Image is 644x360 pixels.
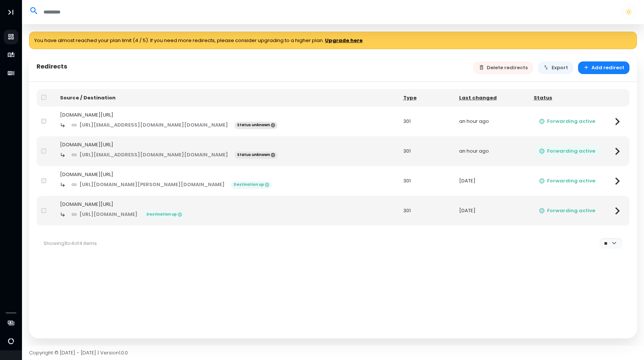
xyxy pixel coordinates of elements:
[398,166,454,196] td: 301
[37,63,67,70] h5: Redirects
[398,106,454,136] td: 301
[60,171,394,178] div: [DOMAIN_NAME][URL]
[66,208,143,221] a: [URL][DOMAIN_NAME]
[44,240,97,247] span: Showing 1 to 4 of 4 items
[529,89,606,106] th: Status
[60,141,394,149] div: [DOMAIN_NAME][URL]
[29,32,637,50] div: You have almost reached your plan limit (4 / 5). If you need more redirects, please consider upgr...
[534,204,601,217] button: Forwarding active
[578,61,630,74] button: Add redirect
[534,115,601,128] button: Forwarding active
[454,106,529,136] td: an hour ago
[66,119,234,132] a: [URL][EMAIL_ADDRESS][DOMAIN_NAME][DOMAIN_NAME]
[55,89,398,106] th: Source / Destination
[454,89,529,106] th: Last changed
[4,5,18,19] button: Toggle Aside
[325,37,363,44] a: Upgrade here
[454,136,529,166] td: an hour ago
[234,152,278,159] span: Status unknown
[66,178,230,191] a: [URL][DOMAIN_NAME][PERSON_NAME][DOMAIN_NAME]
[398,89,454,106] th: Type
[454,196,529,226] td: [DATE]
[231,181,272,189] span: Destination up
[60,201,394,208] div: [DOMAIN_NAME][URL]
[534,145,601,158] button: Forwarding active
[534,175,601,188] button: Forwarding active
[66,149,234,162] a: [URL][EMAIL_ADDRESS][DOMAIN_NAME][DOMAIN_NAME]
[398,196,454,226] td: 301
[144,211,184,219] span: Destination up
[60,111,394,119] div: [DOMAIN_NAME][URL]
[600,238,622,249] select: Per
[398,136,454,166] td: 301
[454,166,529,196] td: [DATE]
[234,122,278,129] span: Status unknown
[29,349,128,356] span: Copyright © [DATE] - [DATE] | Version 1.0.0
